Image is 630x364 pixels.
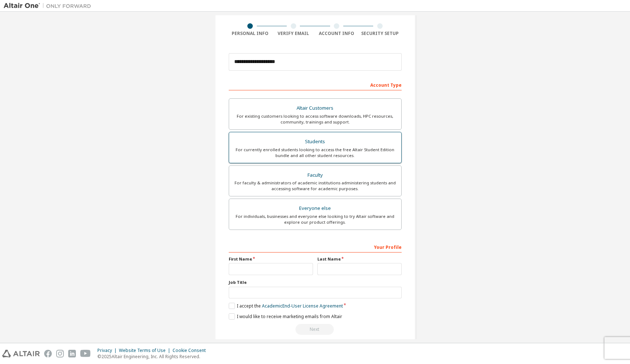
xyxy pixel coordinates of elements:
div: Your Profile [229,241,402,253]
div: Students [233,137,397,147]
img: youtube.svg [80,350,91,357]
div: Account Type [229,79,402,90]
img: instagram.svg [56,350,64,357]
div: Verify Email [272,31,315,36]
div: Faculty [233,170,397,180]
div: Personal Info [229,31,272,36]
div: Security Setup [358,31,402,36]
label: I would like to receive marketing emails from Altair [229,313,342,320]
div: Everyone else [233,203,397,214]
img: Altair One [4,2,95,9]
img: facebook.svg [44,350,52,357]
div: For existing customers looking to access software downloads, HPC resources, community, trainings ... [233,113,397,125]
div: Read and acccept EULA to continue [229,324,402,335]
div: Altair Customers [233,103,397,113]
div: For individuals, businesses and everyone else looking to try Altair software and explore our prod... [233,214,397,225]
label: I accept the [229,303,343,309]
label: Job Title [229,279,402,285]
div: Account Info [315,31,359,36]
div: For faculty & administrators of academic institutions administering students and accessing softwa... [233,180,397,192]
div: For currently enrolled students looking to access the free Altair Student Edition bundle and all ... [233,147,397,158]
div: Privacy [97,348,119,353]
img: altair_logo.svg [2,350,40,357]
label: First Name [229,256,313,262]
div: Website Terms of Use [119,348,173,353]
p: © 2025 Altair Engineering, Inc. All Rights Reserved. [97,353,210,360]
div: Cookie Consent [173,348,210,353]
img: linkedin.svg [68,350,76,357]
a: Academic End-User License Agreement [262,303,343,309]
label: Last Name [317,256,402,262]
